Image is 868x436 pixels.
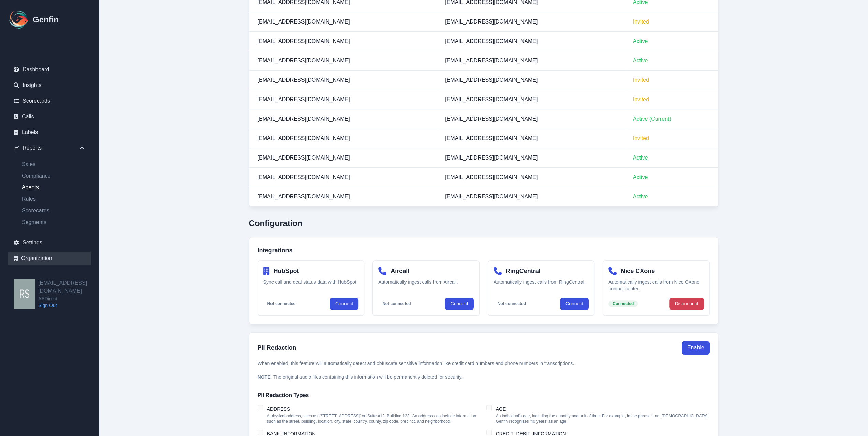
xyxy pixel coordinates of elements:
[378,279,474,285] p: Automatically ingest calls from Aircall.
[445,58,538,63] span: [EMAIL_ADDRESS][DOMAIN_NAME]
[445,77,538,83] span: [EMAIL_ADDRESS][DOMAIN_NAME]
[258,360,710,380] p: When enabled, this feature will automatically detect and obfuscate sensitive information like cre...
[38,295,99,302] span: AADirect
[258,38,350,44] span: [EMAIL_ADDRESS][DOMAIN_NAME]
[16,183,91,192] a: Agents
[16,207,91,215] a: Scorecards
[330,298,358,310] a: Connect
[258,374,271,380] strong: NOTE
[669,298,704,310] button: Disconnect
[633,58,648,63] span: Active
[16,218,91,226] a: Segments
[633,155,648,161] span: Active
[621,266,655,276] h4: Nice CXone
[445,116,538,122] span: [EMAIL_ADDRESS][DOMAIN_NAME]
[445,174,538,180] span: [EMAIL_ADDRESS][DOMAIN_NAME]
[263,279,359,285] p: Sync call and deal status data with HubSpot.
[8,9,30,31] img: Logo
[258,245,710,255] h3: Integrations
[633,96,649,102] span: Invited
[682,341,710,355] button: Enable
[258,391,710,400] h4: PII Redaction Types
[258,174,350,180] span: [EMAIL_ADDRESS][DOMAIN_NAME]
[267,413,481,424] p: A physical address, such as '[STREET_ADDRESS]' or 'Suite #12, Building 123'. An address can inclu...
[560,298,589,310] a: Connect
[391,266,409,276] h4: Aircall
[258,135,350,141] span: [EMAIL_ADDRESS][DOMAIN_NAME]
[633,194,648,199] span: Active
[608,279,704,292] p: Automatically ingest calls from Nice CXone contact center.
[445,135,538,141] span: [EMAIL_ADDRESS][DOMAIN_NAME]
[8,252,91,265] a: Organization
[258,19,350,25] span: [EMAIL_ADDRESS][DOMAIN_NAME]
[258,96,350,102] span: [EMAIL_ADDRESS][DOMAIN_NAME]
[445,96,538,102] span: [EMAIL_ADDRESS][DOMAIN_NAME]
[445,38,538,44] span: [EMAIL_ADDRESS][DOMAIN_NAME]
[258,58,350,63] span: [EMAIL_ADDRESS][DOMAIN_NAME]
[8,125,91,139] a: Labels
[445,194,538,199] span: [EMAIL_ADDRESS][DOMAIN_NAME]
[258,77,350,83] span: [EMAIL_ADDRESS][DOMAIN_NAME]
[249,218,718,229] h2: Configuration
[38,279,99,295] h2: [EMAIL_ADDRESS][DOMAIN_NAME]
[378,300,415,307] span: Not connected
[16,160,91,168] a: Sales
[8,94,91,108] a: Scorecards
[16,172,91,180] a: Compliance
[633,38,648,44] span: Active
[445,19,538,25] span: [EMAIL_ADDRESS][DOMAIN_NAME]
[16,195,91,203] a: Rules
[258,155,350,161] span: [EMAIL_ADDRESS][DOMAIN_NAME]
[494,300,530,307] span: Not connected
[496,406,506,412] label: AGE
[258,116,350,122] span: [EMAIL_ADDRESS][DOMAIN_NAME]
[633,77,649,83] span: Invited
[8,78,91,92] a: Insights
[633,135,649,141] span: Invited
[8,63,91,76] a: Dashboard
[445,155,538,161] span: [EMAIL_ADDRESS][DOMAIN_NAME]
[258,343,296,352] h3: PII Redaction
[38,302,99,309] a: Sign Out
[267,406,290,412] label: ADDRESS
[8,236,91,250] a: Settings
[8,141,91,155] div: Reports
[14,279,35,309] img: rsharma@aainsco.com
[496,413,710,424] p: An individual's age, including the quantity and unit of time. For example, in the phrase 'I am [D...
[633,19,649,25] span: Invited
[633,174,648,180] span: Active
[8,110,91,123] a: Calls
[445,298,473,310] a: Connect
[608,300,638,307] span: Connected on Aug 27, 2025
[494,279,589,285] p: Automatically ingest calls from RingCentral.
[633,116,671,122] span: Active (Current)
[33,14,59,25] h1: Genfin
[258,194,350,199] span: [EMAIL_ADDRESS][DOMAIN_NAME]
[274,266,299,276] h4: HubSpot
[263,300,300,307] span: Not connected
[506,266,541,276] h4: RingCentral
